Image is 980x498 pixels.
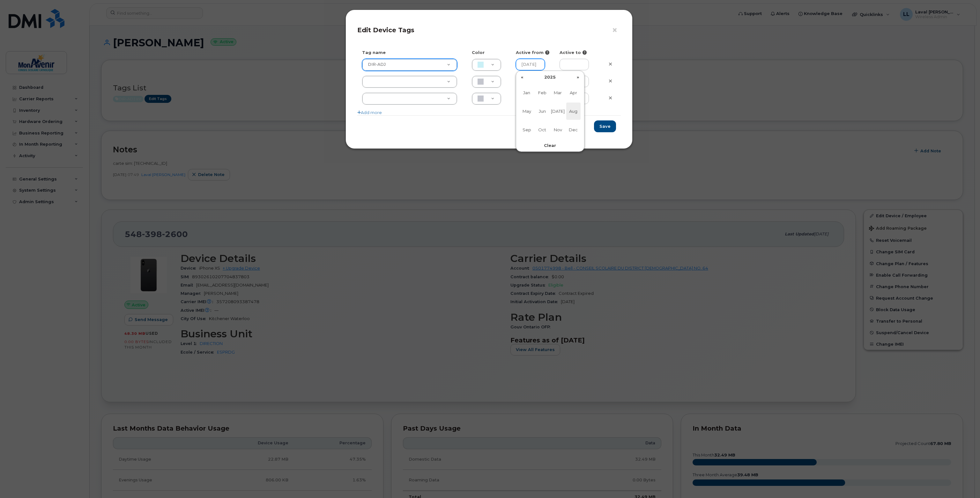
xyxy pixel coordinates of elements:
h4: Edit Device Tags [357,26,621,34]
div: Active to [555,50,599,56]
span: Jun [535,103,550,120]
div: Color [467,50,511,56]
div: Tag name [357,50,467,56]
div: Active from [511,50,555,56]
span: [DATE] [551,103,565,120]
span: Sep [520,121,534,138]
span: May [520,103,534,120]
a: Add more [357,110,382,115]
th: 2025 [527,72,573,82]
span: Dec [566,121,581,138]
th: Clear [517,141,583,150]
span: Aug [566,103,581,120]
th: « [517,72,527,82]
i: Fill in to restrict tag activity to this date [545,50,549,55]
i: Fill in to restrict tag activity to this date [583,50,587,55]
span: Apr [566,84,581,101]
button: Save [594,120,616,132]
span: Mar [551,84,565,101]
span: Nov [551,121,565,138]
span: Oct [535,121,550,138]
span: DIR-ADJ [364,62,386,67]
button: × [612,26,621,35]
span: Feb [535,84,550,101]
span: Jan [520,84,534,101]
th: » [573,72,583,82]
